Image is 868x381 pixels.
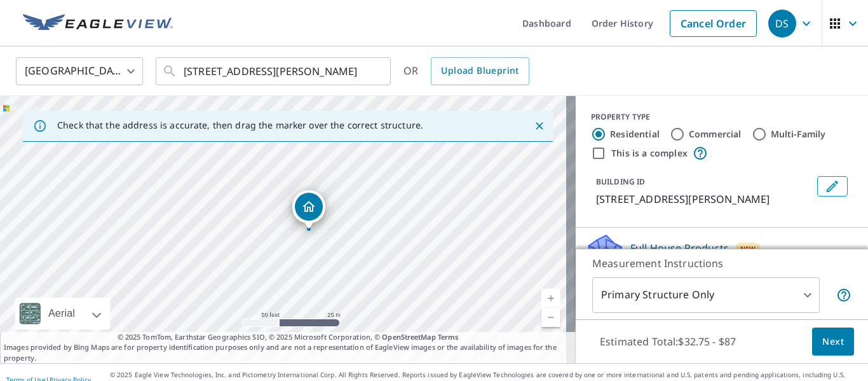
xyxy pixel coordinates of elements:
label: Multi-Family [771,128,826,141]
div: Aerial [15,298,110,329]
span: Next [822,334,844,350]
button: Close [531,118,548,134]
a: Upload Blueprint [431,57,529,85]
a: OpenStreetMap [382,332,435,342]
div: Aerial [44,298,79,329]
img: EV Logo [23,14,173,33]
a: Current Level 19, Zoom Out [541,308,560,327]
p: Measurement Instructions [592,256,851,271]
label: Residential [610,128,660,141]
a: Terms [438,332,459,342]
span: Your report will include only the primary structure on the property. For example, a detached gara... [836,287,851,303]
div: [GEOGRAPHIC_DATA] [16,53,143,89]
div: PROPERTY TYPE [591,111,853,123]
span: New [740,244,756,254]
div: OR [403,57,529,85]
div: Full House ProductsNew [586,233,858,269]
label: Commercial [689,128,742,141]
span: © 2025 TomTom, Earthstar Geographics SIO, © 2025 Microsoft Corporation, © [118,332,459,343]
p: Check that the address is accurate, then drag the marker over the correct structure. [57,120,423,131]
div: DS [768,10,796,38]
a: Cancel Order [670,10,757,37]
p: BUILDING ID [596,176,645,187]
span: Upload Blueprint [441,63,519,79]
button: Edit building 1 [817,176,848,197]
p: Full House Products [630,240,729,256]
p: Estimated Total: $32.75 - $87 [590,328,746,356]
a: Current Level 19, Zoom In [541,289,560,308]
label: This is a complex [611,147,688,160]
div: Primary Structure Only [592,277,820,313]
div: Dropped pin, building 1, Residential property, 2720 Tall Pine St Fort Pierce, FL 34945 [292,190,325,230]
button: Next [812,328,854,356]
p: [STREET_ADDRESS][PERSON_NAME] [596,191,812,207]
input: Search by address or latitude-longitude [184,53,365,89]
